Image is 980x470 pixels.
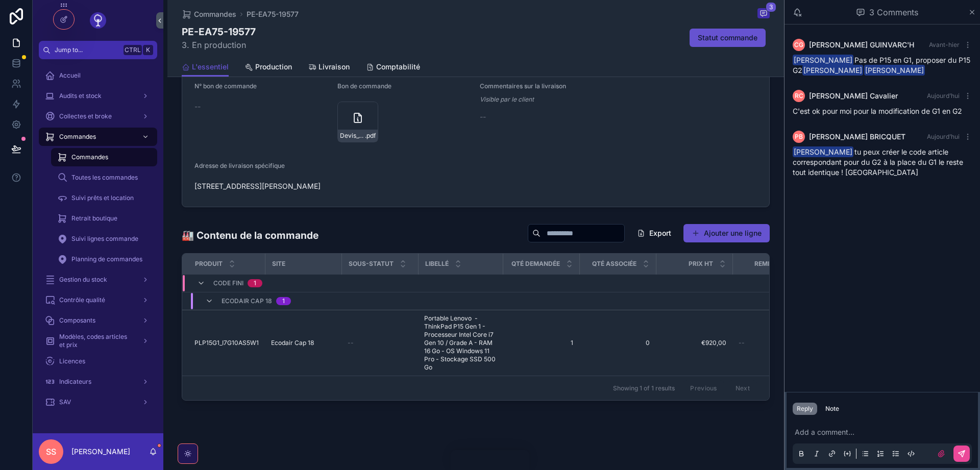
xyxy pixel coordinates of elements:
a: Commandes [182,9,236,19]
a: Suivi lignes commande [51,230,157,248]
span: [STREET_ADDRESS][PERSON_NAME] [194,181,757,191]
span: Production [255,62,292,72]
span: Audits et stock [59,92,102,100]
a: SAV [39,393,157,411]
button: Note [821,403,843,415]
a: Production [245,58,292,78]
span: Ecodair Cap 18 [222,297,272,305]
span: [PERSON_NAME] [793,55,853,65]
span: tu peux créer le code article correspondant pour du G2 à la place du G1 le reste tout identique !... [793,147,963,177]
span: SS [46,446,56,458]
a: Licences [39,352,157,370]
span: N° bon de commande [194,82,257,90]
div: 1 [282,297,285,305]
span: Contrôle qualité [59,296,105,304]
a: Ajouter une ligne [683,224,770,242]
a: Audits et stock [39,87,157,105]
span: Statut commande [698,33,757,43]
a: Planning de commandes [51,250,157,268]
span: Qté associée [592,260,636,268]
span: Showing 1 of 1 results [613,384,675,392]
span: .pdf [365,132,376,140]
a: Contrôle qualité [39,291,157,309]
button: Export [629,224,679,242]
span: CG [794,41,803,49]
span: Pas de P15 en G1, proposer du P15 G2 [793,56,970,75]
em: Visible par le client [480,95,534,104]
a: 0 [585,339,650,347]
a: Suivi prêts et location [51,189,157,207]
span: Libellé [425,260,449,268]
button: Reply [793,403,817,415]
a: Ecodair Cap 18 [271,339,335,347]
a: Comptabilité [366,58,420,78]
span: [PERSON_NAME] Cavalier [809,91,898,101]
span: Collectes et broke [59,112,112,120]
a: Portable Lenovo - ThinkPad P15 Gen 1 - Processeur Intel Core i7 Gen 10 / Grade A - RAM 16 Go - OS... [424,314,497,372]
span: [PERSON_NAME] [864,65,925,76]
a: -- [348,339,412,347]
a: -- [739,339,803,347]
div: scrollable content [33,59,163,425]
h1: 🏭 Contenu de la commande [182,228,318,242]
span: Commentaires sur la livraison [480,82,566,90]
span: Commandes [194,9,236,19]
span: Produit [195,260,223,268]
span: Livraison [318,62,350,72]
span: Licences [59,357,85,365]
span: -- [739,339,745,347]
span: -- [194,102,201,112]
a: PE-EA75-19577 [247,9,299,19]
span: Planning de commandes [71,255,142,263]
a: Collectes et broke [39,107,157,126]
span: PB [795,133,803,141]
a: Accueil [39,66,157,85]
span: Comptabilité [376,62,420,72]
span: Remise (%) [754,260,790,268]
span: Retrait boutique [71,214,117,222]
span: -- [348,339,354,347]
a: L'essentiel [182,58,229,77]
span: -- [480,112,486,122]
span: L'essentiel [192,62,229,72]
span: Ecodair Cap 18 [271,339,314,347]
span: Site [272,260,285,268]
span: SAV [59,398,71,406]
a: 1 [509,339,573,347]
a: Indicateurs [39,373,157,391]
span: Code fini [213,279,243,287]
a: Retrait boutique [51,209,157,228]
span: RC [795,92,803,100]
span: Aujourd’hui [927,133,960,140]
span: [PERSON_NAME] GUINVARC'H [809,40,914,50]
span: 3. En production [182,39,256,51]
span: Composants [59,316,95,325]
span: Sous-statut [349,260,394,268]
span: Toutes les commandes [71,174,138,182]
a: Modèles, codes articles et prix [39,332,157,350]
span: Devis_vente_BRIDGE-(1) [340,132,365,140]
h1: PE-EA75-19577 [182,24,256,39]
a: Composants [39,311,157,330]
span: Bon de commande [337,82,391,90]
span: Jump to... [55,46,119,54]
a: Livraison [308,58,350,78]
span: [PERSON_NAME] [802,65,863,76]
span: Indicateurs [59,378,91,386]
span: Aujourd’hui [927,92,960,100]
span: Suivi lignes commande [71,235,138,243]
button: Jump to...CtrlK [39,41,157,59]
div: 1 [254,279,256,287]
span: 3 [766,2,776,12]
span: Accueil [59,71,81,80]
span: Prix HT [689,260,713,268]
button: 3 [757,8,770,20]
p: [PERSON_NAME] [71,447,130,457]
span: Qté demandée [511,260,560,268]
a: Commandes [39,128,157,146]
span: Adresse de livraison spécifique [194,162,285,169]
